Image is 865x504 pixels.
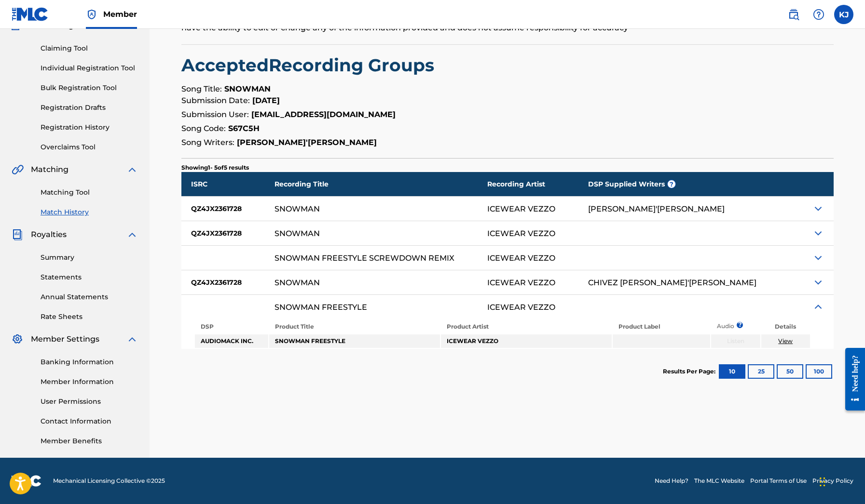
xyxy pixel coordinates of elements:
[195,334,268,348] td: AUDIOMACK INC.
[126,333,138,345] img: expand
[275,172,487,196] div: Recording Title
[812,227,824,239] img: Expand Icon
[441,334,612,348] td: ICEWEAR VEZZO
[668,180,675,188] span: ?
[812,252,824,264] img: Expand Icon
[181,221,275,245] div: QZ4JX2361728
[588,279,756,287] div: CHIVEZ [PERSON_NAME]'[PERSON_NAME]
[784,5,803,24] a: Public Search
[53,477,165,485] span: Mechanical Licensing Collective © 2025
[588,205,725,213] div: [PERSON_NAME]'[PERSON_NAME]
[41,252,138,263] a: Summary
[41,292,138,302] a: Annual Statements
[487,303,555,311] div: ICEWEAR VEZZO
[12,229,23,240] img: Royalties
[809,5,828,24] div: Help
[251,110,396,119] strong: [EMAIL_ADDRESS][DOMAIN_NAME]
[748,364,774,379] button: 25
[181,138,234,147] span: Song Writers:
[487,279,555,287] div: ICEWEAR VEZZO
[41,397,138,407] a: User Permissions
[813,9,824,20] img: help
[103,9,137,20] span: Member
[275,254,454,262] div: SNOWMAN FREESTYLE SCREWDOWN REMIX
[181,84,222,93] span: Song Title:
[275,303,367,311] div: SNOWMAN FREESTYLE
[588,172,789,196] div: DSP Supplied Writers
[838,339,865,419] iframe: Resource Center
[719,364,745,379] button: 10
[41,312,138,322] a: Rate Sheets
[41,357,138,367] a: Banking Information
[252,96,280,105] strong: [DATE]
[750,477,807,485] a: Portal Terms of Use
[181,197,275,221] div: QZ4JX2361728
[820,467,825,496] div: Drag
[41,436,138,446] a: Member Benefits
[269,334,440,348] td: SNOWMAN FREESTYLE
[663,367,718,376] p: Results Per Page:
[806,364,832,379] button: 100
[12,7,49,21] img: MLC Logo
[41,103,138,113] a: Registration Drafts
[778,337,793,345] a: View
[86,9,97,20] img: Top Rightsholder
[181,54,834,76] h2: Accepted Recording Groups
[237,138,377,147] strong: [PERSON_NAME]'[PERSON_NAME]
[613,320,710,333] th: Product Label
[41,43,138,53] a: Claiming Tool
[711,322,723,331] p: Audio
[788,9,799,20] img: search
[269,320,440,333] th: Product Title
[31,164,69,175] span: Matching
[761,320,810,333] th: Details
[812,277,824,288] img: Expand Icon
[41,63,138,73] a: Individual Registration Tool
[181,270,275,294] div: QZ4JX2361728
[41,207,138,217] a: Match History
[812,477,853,485] a: Privacy Policy
[181,124,226,133] span: Song Code:
[126,164,138,175] img: expand
[441,320,612,333] th: Product Artist
[224,84,271,93] strong: SNOWMAN
[487,254,555,262] div: ICEWEAR VEZZO
[41,272,138,282] a: Statements
[487,229,555,238] div: ICEWEAR VEZZO
[195,320,268,333] th: DSP
[694,477,744,485] a: The MLC Website
[12,475,41,487] img: logo
[812,203,824,214] img: Expand Icon
[655,477,688,485] a: Need Help?
[711,337,760,345] p: Listen
[812,301,824,313] img: Expand Icon
[126,229,138,240] img: expand
[487,205,555,213] div: ICEWEAR VEZZO
[228,124,260,133] strong: S67C5H
[275,279,320,287] div: SNOWMAN
[817,458,865,504] iframe: Chat Widget
[41,142,138,152] a: Overclaims Tool
[487,172,588,196] div: Recording Artist
[41,187,138,198] a: Matching Tool
[777,364,803,379] button: 50
[41,416,138,426] a: Contact Information
[12,333,23,345] img: Member Settings
[275,229,320,238] div: SNOWMAN
[31,333,99,345] span: Member Settings
[181,110,249,119] span: Submission User:
[41,122,138,133] a: Registration History
[181,163,249,172] p: Showing 1 - 5 of 5 results
[275,205,320,213] div: SNOWMAN
[181,172,275,196] div: ISRC
[12,164,24,175] img: Matching
[834,5,853,24] div: User Menu
[181,96,250,105] span: Submission Date:
[31,229,67,240] span: Royalties
[41,377,138,387] a: Member Information
[41,83,138,93] a: Bulk Registration Tool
